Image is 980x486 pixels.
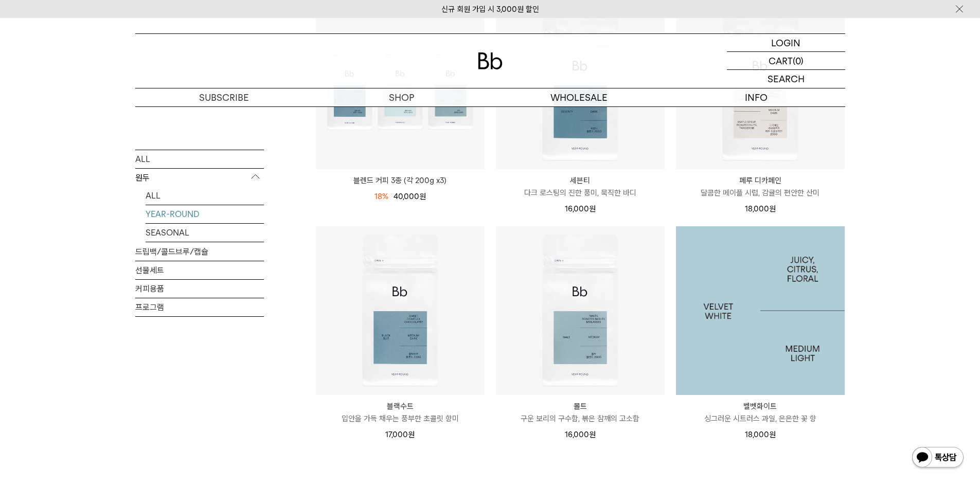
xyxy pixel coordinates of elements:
[745,430,776,439] span: 18,000
[745,204,776,213] span: 18,000
[496,174,665,199] a: 세븐티 다크 로스팅의 진한 풍미, 묵직한 바디
[135,298,264,316] a: 프로그램
[316,412,485,425] p: 입안을 가득 채우는 풍부한 초콜릿 향미
[478,52,503,69] img: 로고
[676,187,845,199] p: 달콤한 메이플 시럽, 감귤의 편안한 산미
[419,192,426,201] span: 원
[676,400,845,425] a: 벨벳화이트 싱그러운 시트러스 과일, 은은한 꽃 향
[313,88,490,106] a: SHOP
[135,150,264,168] a: ALL
[408,430,415,439] span: 원
[565,430,596,439] span: 16,000
[316,226,485,395] img: 블랙수트
[146,186,264,204] a: ALL
[911,446,965,471] img: 카카오톡 채널 1:1 채팅 버튼
[146,223,264,241] a: SEASONAL
[135,261,264,279] a: 선물세트
[793,52,804,69] p: (0)
[135,279,264,297] a: 커피용품
[496,174,665,187] p: 세븐티
[676,174,845,199] a: 페루 디카페인 달콤한 메이플 시럽, 감귤의 편안한 산미
[135,242,264,260] a: 드립백/콜드브루/캡슐
[589,430,596,439] span: 원
[565,204,596,213] span: 16,000
[668,88,845,106] p: INFO
[441,5,539,14] a: 신규 회원 가입 시 3,000원 할인
[496,400,665,412] p: 몰트
[769,430,776,439] span: 원
[394,192,426,201] span: 40,000
[316,174,485,187] a: 블렌드 커피 3종 (각 200g x3)
[676,174,845,187] p: 페루 디카페인
[727,34,845,52] a: LOGIN
[316,400,485,412] p: 블랙수트
[676,226,845,395] img: 1000000025_add2_054.jpg
[771,34,800,51] p: LOGIN
[496,226,665,395] img: 몰트
[769,204,776,213] span: 원
[496,412,665,425] p: 구운 보리의 구수함, 볶은 참깨의 고소함
[727,52,845,70] a: CART (0)
[146,205,264,223] a: YEAR-ROUND
[135,88,313,106] a: SUBSCRIBE
[769,52,793,69] p: CART
[676,226,845,395] a: 벨벳화이트
[676,400,845,412] p: 벨벳화이트
[676,412,845,425] p: 싱그러운 시트러스 과일, 은은한 꽃 향
[496,187,665,199] p: 다크 로스팅의 진한 풍미, 묵직한 바디
[490,88,668,106] p: WHOLESALE
[496,400,665,425] a: 몰트 구운 보리의 구수함, 볶은 참깨의 고소함
[375,190,388,203] div: 18%
[768,70,805,88] p: SEARCH
[589,204,596,213] span: 원
[316,400,485,425] a: 블랙수트 입안을 가득 채우는 풍부한 초콜릿 향미
[135,168,264,187] p: 원두
[385,430,415,439] span: 17,000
